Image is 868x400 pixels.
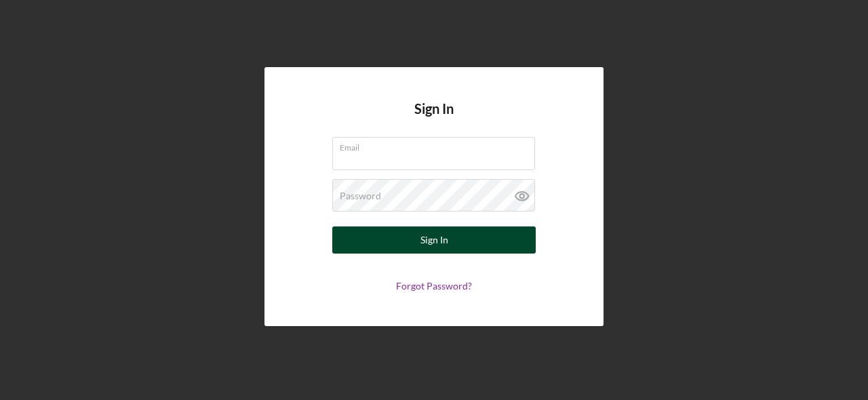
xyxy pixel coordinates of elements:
[414,101,454,137] h4: Sign In
[420,226,448,254] div: Sign In
[340,191,381,201] label: Password
[396,280,472,292] a: Forgot Password?
[332,226,536,254] button: Sign In
[340,138,535,153] label: Email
